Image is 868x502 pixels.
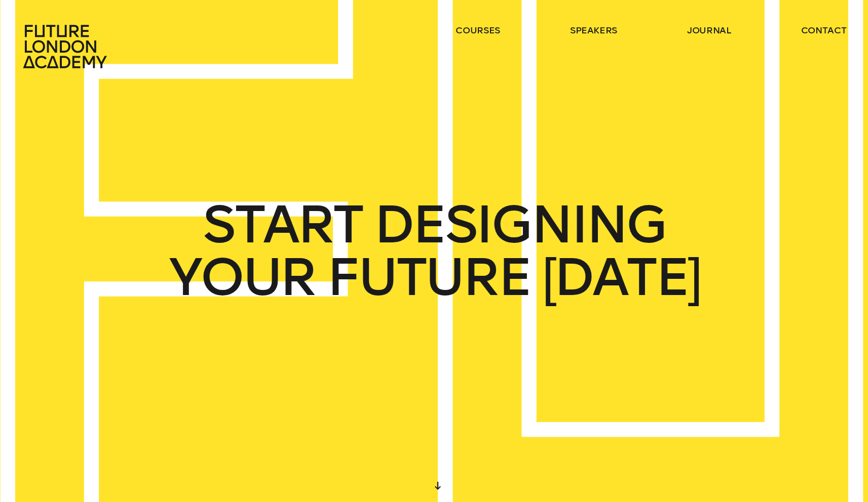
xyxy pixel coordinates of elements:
span: DESIGNING [373,198,665,251]
a: courses [456,24,500,36]
span: START [202,198,362,251]
span: FUTURE [326,251,530,304]
a: speakers [570,24,617,36]
span: [DATE] [542,251,700,304]
a: contact [801,24,847,36]
a: journal [687,24,731,36]
span: YOUR [168,251,315,304]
